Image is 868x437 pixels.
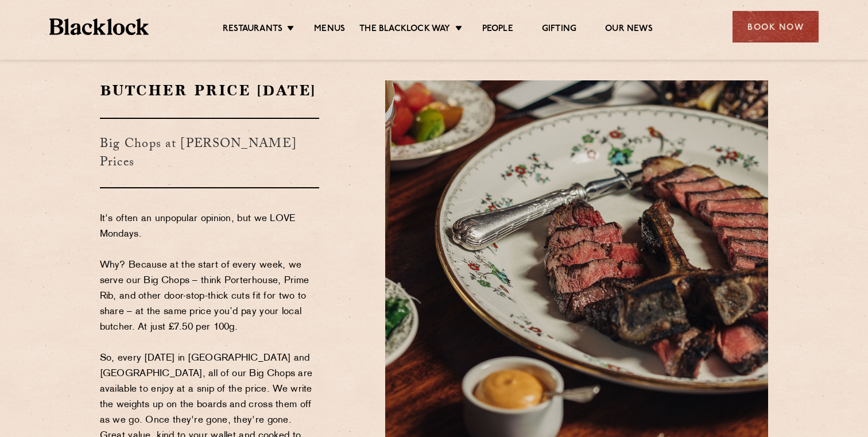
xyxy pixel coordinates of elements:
a: Our News [605,24,653,36]
a: The Blacklock Way [359,24,450,36]
div: Book Now [733,11,819,42]
h2: Butcher Price [DATE] [100,80,320,100]
a: Menus [314,24,345,36]
img: BL_Textured_Logo-footer-cropped.svg [49,18,149,35]
a: Gifting [542,24,576,36]
a: Restaurants [223,24,282,36]
h3: Big Chops at [PERSON_NAME] Prices [100,118,320,188]
a: People [482,24,513,36]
